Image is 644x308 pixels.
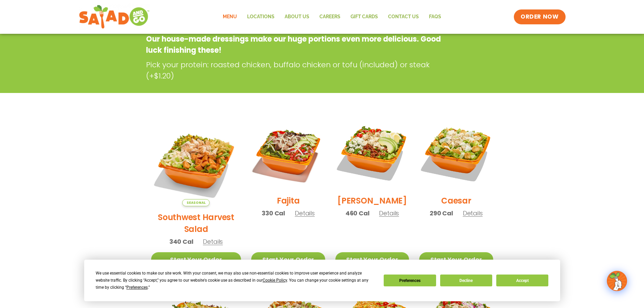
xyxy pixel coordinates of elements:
span: 460 Cal [345,209,369,218]
a: About Us [280,9,314,25]
a: Contact Us [383,9,424,25]
a: Start Your Order [151,252,241,267]
button: Preferences [384,275,436,286]
img: new-SAG-logo-768×292 [79,3,150,30]
span: 290 Cal [430,209,453,218]
span: Details [463,209,483,217]
p: Pick your protein: roasted chicken, buffalo chicken or tofu (included) or steak (+$1.20) [146,59,447,81]
nav: Menu [218,9,446,25]
span: ORDER NOW [521,13,558,21]
a: Menu [218,9,242,25]
a: Start Your Order [251,252,325,267]
a: Start Your Order [419,252,493,267]
h2: Fajita [277,195,300,207]
span: Details [379,209,399,217]
img: Product photo for Southwest Harvest Salad [151,116,241,206]
span: Preferences [126,285,148,290]
span: Seasonal [182,199,210,206]
a: GIFT CARDS [345,9,383,25]
a: Locations [242,9,280,25]
div: We use essential cookies to make our site work. With your consent, we may also use non-essential ... [96,270,376,291]
h2: Southwest Harvest Salad [151,211,241,235]
img: wpChatIcon [607,271,626,290]
a: FAQs [424,9,446,25]
span: Details [295,209,315,217]
h2: Caesar [441,195,471,207]
button: Decline [440,275,492,286]
a: Careers [314,9,345,25]
h2: [PERSON_NAME] [337,195,407,207]
div: Cookie Consent Prompt [84,260,560,301]
a: ORDER NOW [514,9,565,24]
a: Start Your Order [335,252,409,267]
img: Product photo for Caesar Salad [419,116,493,190]
p: Our house-made dressings make our huge portions even more delicious. Good luck finishing these! [146,33,444,56]
button: Accept [496,275,548,286]
span: 330 Cal [262,209,285,218]
img: Product photo for Fajita Salad [251,116,325,190]
span: 340 Cal [169,237,193,246]
span: Details [203,237,223,246]
span: Cookie Policy [263,278,287,283]
img: Product photo for Cobb Salad [335,116,409,190]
